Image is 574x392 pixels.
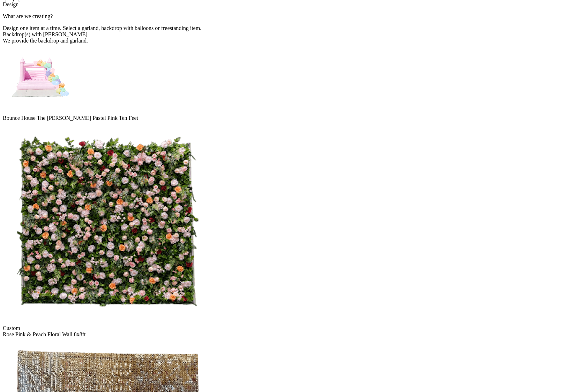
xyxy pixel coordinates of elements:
div: We provide the backdrop and garland. [3,38,571,44]
div: Custom [3,325,571,331]
div: Design [3,1,571,8]
div: Design one item at a time. Select a garland, backdrop with balloons or freestanding item. [3,25,571,31]
img: BKD, 3 Sizes, Bounce House The Kay Pastel Pink Ten Feet [3,44,73,114]
span: Bounce House The [PERSON_NAME] Pastel Pink Ten Feet [3,115,138,121]
div: Rose Pink & Peach Floral Wall 8x8ft [3,331,571,338]
div: Backdrop(s) with [PERSON_NAME] [3,31,571,38]
img: Rose Pink & Peach Floral Wall 8x8ft [3,121,212,324]
p: What are we creating? [3,13,571,20]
